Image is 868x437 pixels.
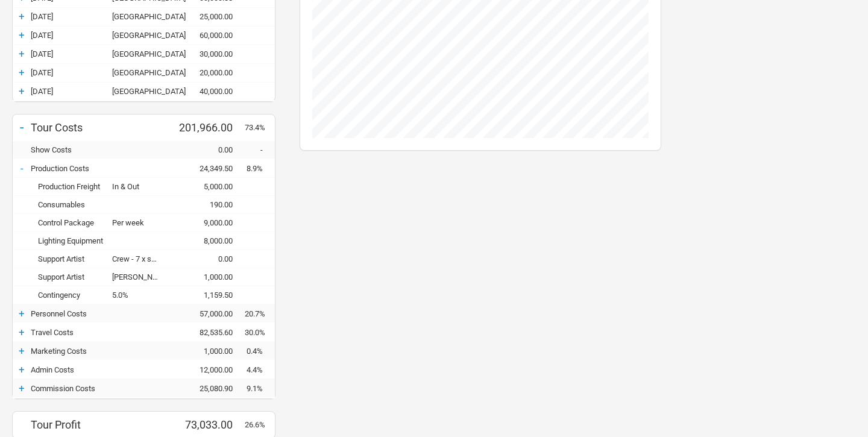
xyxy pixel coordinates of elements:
[112,254,172,263] div: Crew - 7 x shows Poss Support artist costs
[31,309,172,318] div: Personnel Costs
[31,87,112,96] div: 05-Dec-25
[172,384,245,393] div: 25,080.90
[31,121,172,134] div: Tour Costs
[172,12,245,21] div: 25,000.00
[31,254,112,263] div: Support Artist
[31,12,112,21] div: 26-Nov-25
[172,87,245,96] div: 40,000.00
[31,68,112,77] div: 03-Dec-25
[172,31,245,40] div: 60,000.00
[172,200,245,209] div: 190.00
[13,363,31,376] div: +
[13,66,31,78] div: +
[172,347,245,356] div: 1,000.00
[245,123,275,132] div: 73.4%
[31,145,172,154] div: Show Costs
[31,200,172,209] div: Consumables
[31,49,112,58] div: 30-Nov-25
[13,345,31,357] div: +
[172,291,245,300] div: 1,159.50
[13,326,31,338] div: +
[172,68,245,77] div: 20,000.00
[172,218,245,227] div: 9,000.00
[172,328,245,337] div: 82,535.60
[31,365,172,374] div: Admin Costs
[245,164,275,173] div: 8.9%
[112,272,172,281] div: Luke Thompson - $500 USD
[31,291,112,300] div: Contingency
[172,121,245,134] div: 201,966.00
[245,347,275,356] div: 0.4%
[172,145,245,154] div: 0.00
[112,68,172,77] div: Beijing
[172,418,245,431] div: 73,033.00
[112,31,172,40] div: Bangkok
[31,31,112,40] div: 28-Nov-25
[172,182,245,191] div: 5,000.00
[31,218,112,227] div: Control Package
[13,10,31,22] div: +
[13,307,31,319] div: +
[31,384,172,393] div: Commission Costs
[31,164,172,173] div: Production Costs
[31,236,172,245] div: Lighting Equipment
[172,164,245,173] div: 24,349.50
[31,347,172,356] div: Marketing Costs
[13,382,31,394] div: +
[31,272,112,281] div: Support Artist
[112,218,172,227] div: Per week
[245,384,275,393] div: 9.1%
[245,420,275,429] div: 26.6%
[245,328,275,337] div: 30.0%
[13,29,31,41] div: +
[245,365,275,374] div: 4.4%
[112,291,172,300] div: 5.0%
[13,85,31,97] div: +
[112,87,172,96] div: Hong Kong
[13,162,31,174] div: -
[31,182,112,191] div: Production Freight
[172,254,245,263] div: 0.00
[245,145,275,154] div: -
[172,365,245,374] div: 12,000.00
[172,272,245,281] div: 1,000.00
[13,119,31,136] div: -
[112,12,172,21] div: Singapore
[31,328,172,337] div: Travel Costs
[31,418,172,431] div: Tour Profit
[112,49,172,58] div: Shanghai
[172,236,245,245] div: 8,000.00
[245,309,275,318] div: 20.7%
[112,182,172,191] div: In & Out
[172,49,245,58] div: 30,000.00
[13,48,31,60] div: +
[172,309,245,318] div: 57,000.00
